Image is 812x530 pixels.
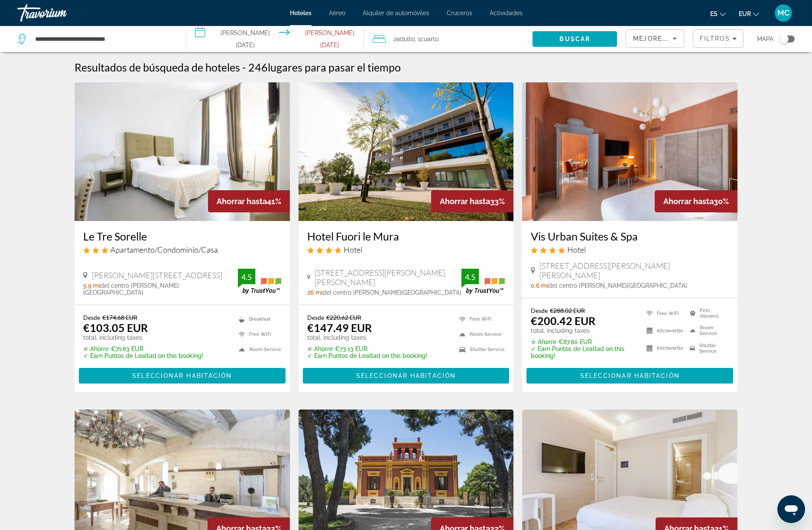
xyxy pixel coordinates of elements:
img: Le Tre Sorelle [75,82,290,221]
span: Seleccionar habitación [580,372,680,379]
a: Travorium [17,2,104,24]
button: Seleccionar habitación [526,368,733,384]
span: es [710,10,718,17]
li: Free WiFi [234,329,281,340]
img: TrustYou guest rating badge [238,269,281,294]
del: €174.68 EUR [102,314,137,321]
button: Seleccionar habitación [303,368,510,384]
span: del centro [PERSON_NAME][GEOGRAPHIC_DATA] [322,289,461,296]
del: €220.62 EUR [326,314,361,321]
button: Seleccionar habitación [79,368,286,384]
p: ✓ Earn Puntos de Lealtad on this booking! [307,352,427,359]
span: Cuarto [420,36,438,42]
span: 5.9 mi [83,282,100,289]
h1: Resultados de búsqueda de hoteles [75,61,240,74]
span: Hotel [344,245,362,254]
span: EUR [739,10,751,17]
span: Buscar [559,36,590,42]
button: Search [533,31,617,47]
a: Seleccionar habitación [303,370,510,379]
a: Vis Urban Suites & Spa [531,230,729,243]
a: Hotel Fuori le Mura [307,230,505,243]
p: ✓ Earn Puntos de Lealtad on this booking! [83,352,203,359]
span: Seleccionar habitación [132,372,232,379]
a: Seleccionar habitación [526,370,733,379]
input: Search hotel destination [34,33,173,46]
p: €71.63 EUR [83,345,203,352]
span: ✮ Ahorre [83,345,109,352]
p: €87.60 EUR [531,338,635,345]
span: Ahorrar hasta [440,197,490,206]
li: Room Service [685,324,729,337]
span: del centro [PERSON_NAME][GEOGRAPHIC_DATA] [83,282,179,296]
span: 2 [393,33,415,45]
div: 3 star Apartment [83,245,281,254]
div: 4 star Hotel [531,245,729,254]
span: Adulto [396,36,415,42]
div: 4.5 [461,272,479,282]
div: 41% [208,190,290,212]
li: Room Service [455,329,505,340]
a: Le Tre Sorelle [83,230,281,243]
button: Toggle map [773,35,795,43]
span: Seleccionar habitación [356,372,456,379]
span: Desde [83,314,100,321]
li: Shuttle Service [455,344,505,355]
span: Filtros [700,35,730,42]
mat-select: Sort by [633,33,677,44]
img: TrustYou guest rating badge [461,269,505,294]
div: 4.5 [238,272,255,282]
button: Change language [710,7,726,20]
a: Seleccionar habitación [79,370,286,379]
ins: €200.42 EUR [531,314,595,327]
button: Change currency [739,7,759,20]
p: ✓ Earn Puntos de Lealtad on this booking! [531,345,635,359]
span: lugares para pasar el tiempo [268,61,401,74]
button: Filters [693,29,744,48]
li: Free WiFi [642,307,685,320]
div: 30% [655,190,737,212]
span: MC [777,9,789,17]
li: Room Service [234,344,281,355]
a: Alquiler de automóviles [363,10,429,16]
a: Hoteles [290,10,312,16]
iframe: Botón para iniciar la ventana de mensajería [777,495,805,523]
a: Cruceros [447,10,472,16]
span: - [242,61,246,74]
span: [STREET_ADDRESS][PERSON_NAME][PERSON_NAME] [539,261,729,280]
img: Vis Urban Suites & Spa [522,82,737,221]
span: [PERSON_NAME][STREET_ADDRESS] [92,270,222,280]
li: Pets Allowed [685,307,729,320]
span: 26 mi [307,289,322,296]
span: Mejores descuentos [633,35,720,42]
p: total, including taxes [307,334,427,341]
span: Desde [531,307,548,314]
button: Select check in and out date [186,26,364,52]
span: Ahorrar hasta [663,197,714,206]
li: Free WiFi [455,314,505,325]
p: total, including taxes [531,327,635,334]
span: [STREET_ADDRESS][PERSON_NAME][PERSON_NAME] [315,268,461,287]
a: Actividades [490,10,523,16]
div: 4 star Hotel [307,245,505,254]
img: Hotel Fuori le Mura [299,82,514,221]
p: €73.13 EUR [307,345,427,352]
button: Travelers: 2 adults, 0 children [364,26,533,52]
span: Mapa [757,33,773,45]
span: ✮ Ahorre [531,338,556,345]
div: 33% [431,190,513,212]
p: total, including taxes [83,334,203,341]
a: Aéreo [329,10,345,16]
span: Apartamento/Condominio/Casa [110,245,218,254]
li: Kitchenette [642,324,685,337]
span: Desde [307,314,324,321]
